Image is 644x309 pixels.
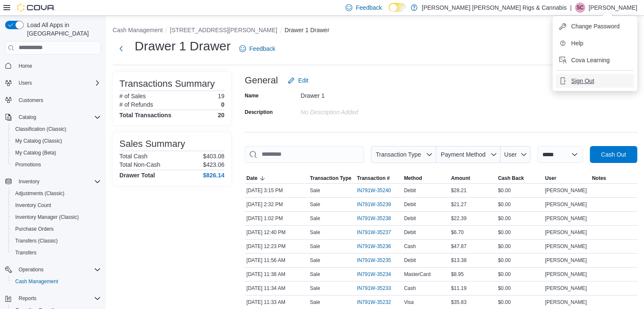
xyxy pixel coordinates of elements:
label: Name [245,92,259,99]
p: 19 [218,93,224,99]
p: [PERSON_NAME] [PERSON_NAME] Rigs & Cannabis [422,3,567,13]
span: [PERSON_NAME] [545,257,587,264]
button: IN791W-35236 [357,241,399,251]
span: Change Password [571,22,619,30]
span: Debit [404,229,416,236]
span: Debit [404,201,416,208]
span: Users [19,80,32,86]
img: Cova [17,3,55,12]
span: Amount [451,175,470,182]
span: [PERSON_NAME] [545,299,587,306]
span: My Catalog (Beta) [12,148,101,158]
button: Amount [449,173,496,183]
span: Inventory Manager (Classic) [12,212,101,222]
button: Edit [285,72,312,89]
span: Transfers (Classic) [12,236,101,246]
button: User [500,146,531,163]
h3: Transactions Summary [119,79,215,89]
div: $0.00 [496,199,543,210]
button: Customers [2,94,104,106]
span: Home [15,61,101,71]
button: My Catalog (Classic) [8,135,104,147]
span: Users [15,78,101,88]
p: Sale [310,201,320,208]
a: Home [15,61,36,71]
span: Debit [404,187,416,194]
button: Reports [2,292,104,304]
button: Method [402,173,449,183]
span: My Catalog (Beta) [15,149,56,156]
button: IN791W-35234 [357,269,399,279]
span: $21.27 [451,201,467,208]
span: Promotions [12,160,101,170]
span: SC [577,3,584,13]
div: Sheila Cayenne [575,3,585,13]
span: [PERSON_NAME] [545,201,587,208]
span: Reports [15,293,101,303]
h1: Drawer 1 Drawer [135,38,231,55]
button: Catalog [15,112,39,122]
span: My Catalog (Classic) [15,138,62,144]
button: Sign Out [556,74,634,88]
span: Payment Method [441,151,486,158]
span: [PERSON_NAME] [545,215,587,222]
button: Transfers [8,247,104,259]
div: $0.00 [496,213,543,223]
span: Dark Mode [389,12,389,12]
span: IN791W-35239 [357,201,391,208]
span: Visa [404,299,414,306]
input: Dark Mode [389,3,406,12]
div: $0.00 [496,269,543,279]
button: Next [113,40,130,57]
button: Users [2,77,104,89]
button: Date [245,173,308,183]
span: Cash Back [498,175,524,182]
a: Inventory Count [12,200,55,210]
span: Inventory Manager (Classic) [15,214,79,221]
span: Sign Out [571,77,594,85]
span: IN791W-35237 [357,229,391,236]
a: Adjustments (Classic) [12,188,68,199]
div: [DATE] 12:40 PM [245,227,308,237]
span: Cash [404,285,416,292]
button: Notes [590,173,637,183]
button: Inventory Count [8,199,104,211]
span: $8.95 [451,271,464,278]
div: [DATE] 11:38 AM [245,269,308,279]
p: Sale [310,299,320,306]
span: Date [246,175,257,182]
a: Transfers [12,248,40,258]
button: IN791W-35233 [357,283,399,293]
button: Operations [15,265,47,275]
span: IN791W-35233 [357,285,391,292]
h6: Total Cash [119,153,147,160]
span: [PERSON_NAME] [545,229,587,236]
span: Inventory [19,178,39,185]
button: Reports [15,293,40,303]
span: Classification (Classic) [15,126,66,132]
a: Cash Management [12,276,61,287]
button: IN791W-35237 [357,227,399,237]
span: Catalog [19,114,36,121]
button: [STREET_ADDRESS][PERSON_NAME] [170,27,277,33]
a: Customers [15,95,47,105]
span: IN791W-35234 [357,271,391,278]
span: Transaction # [357,175,390,182]
p: $403.08 [203,153,224,160]
span: Cash Out [601,150,626,159]
span: $35.83 [451,299,467,306]
p: [PERSON_NAME] [589,3,637,13]
button: Cash Management [8,276,104,287]
span: IN791W-35238 [357,215,391,222]
span: IN791W-35236 [357,243,391,250]
span: $47.87 [451,243,467,250]
button: Cova Learning [556,53,634,67]
nav: An example of EuiBreadcrumbs [113,26,637,36]
button: Change Password [556,19,634,33]
div: $0.00 [496,255,543,265]
span: Cova Learning [571,56,610,64]
div: [DATE] 12:23 PM [245,241,308,251]
p: $423.06 [203,161,224,168]
a: My Catalog (Beta) [12,148,60,158]
span: Customers [19,97,43,104]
